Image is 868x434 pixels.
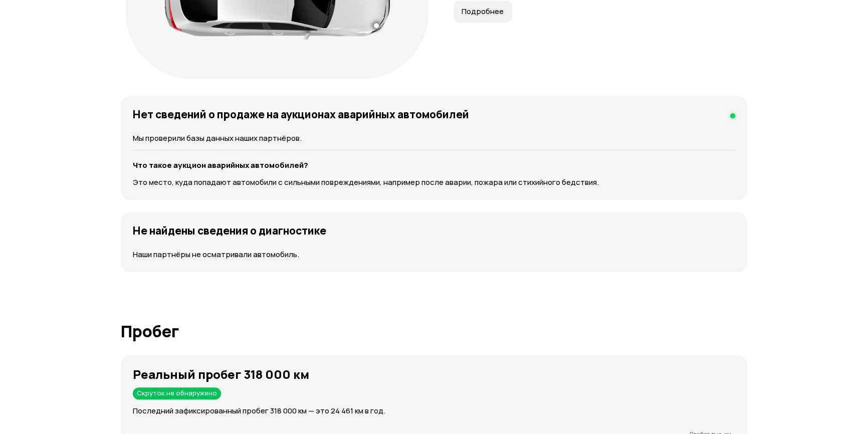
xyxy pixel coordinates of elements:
span: Подробнее [462,7,504,17]
p: Мы проверили базы данных наших партнёров. [133,133,735,144]
h4: Нет сведений о продаже на аукционах аварийных автомобилей [133,108,469,121]
strong: Что такое аукцион аварийных автомобилей? [133,160,308,170]
div: Скруток не обнаружено [133,387,221,399]
button: Подробнее [454,1,512,23]
h1: Пробег [121,322,747,340]
p: Наши партнёры не осматривали автомобиль. [133,249,735,260]
strong: Реальный пробег 318 000 км [133,366,309,382]
h4: Не найдены сведения о диагностике [133,224,326,237]
p: Последний зафиксированный пробег 318 000 км — это 24 461 км в год. [133,405,747,416]
p: Это место, куда попадают автомобили с сильными повреждениями, например после аварии, пожара или с... [133,177,735,188]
